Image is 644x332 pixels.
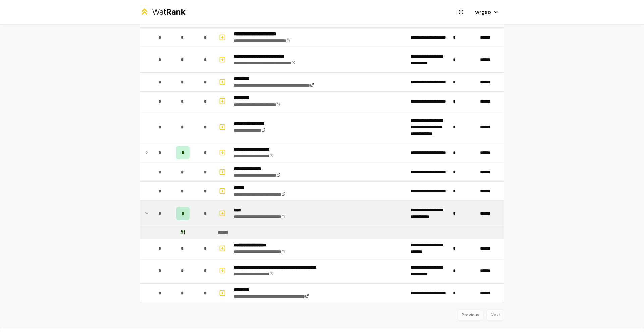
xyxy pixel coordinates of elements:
span: wrgao [475,8,491,16]
div: Wat [152,7,185,17]
a: WatRank [140,7,185,17]
div: # 1 [180,229,185,236]
button: wrgao [470,6,504,18]
span: Rank [166,7,185,17]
